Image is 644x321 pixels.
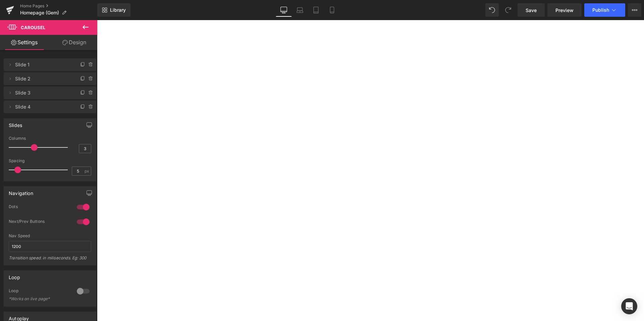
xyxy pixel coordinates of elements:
a: Preview [547,3,582,17]
span: Slide 3 [15,86,71,99]
div: Next/Prev Buttons [9,219,70,226]
div: Spacing [9,158,91,163]
a: Design [50,35,99,50]
div: Open Intercom Messenger [621,298,637,314]
span: px [85,169,90,173]
a: Laptop [292,3,308,17]
button: Redo [501,3,515,17]
span: Save [526,7,537,14]
span: Publish [592,7,609,13]
button: Undo [485,3,499,17]
div: *Works on live page* [9,297,69,301]
span: Slide 4 [15,101,71,113]
a: Home Pages [20,3,97,9]
div: Dots [9,204,70,211]
span: Preview [555,7,574,14]
button: Publish [584,3,625,17]
a: New Library [97,3,130,17]
div: Slides [9,119,22,128]
div: Nav Speed [9,234,91,238]
span: Slide 1 [15,58,71,71]
a: Mobile [324,3,340,17]
div: Navigation [9,187,33,196]
span: Carousel [21,25,45,30]
span: Slide 2 [15,72,71,85]
a: Tablet [308,3,324,17]
span: Homepage (Gem) [20,10,59,15]
div: Columns [9,136,91,141]
div: Loop [9,288,70,295]
span: Library [110,7,126,13]
div: Transition speed. in miliseconds. Eg: 300 [9,255,91,265]
div: Loop [9,271,20,280]
a: Desktop [276,3,292,17]
button: More [628,3,641,17]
